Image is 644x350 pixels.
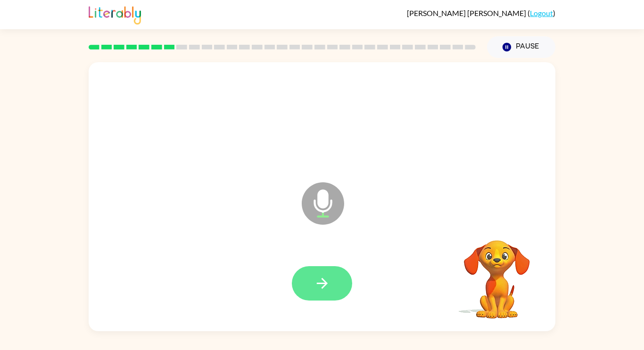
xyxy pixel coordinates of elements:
[487,36,555,58] button: Pause
[450,226,544,320] video: Your browser must support playing .mp4 files to use Literably. Please try using another browser.
[407,8,528,17] span: [PERSON_NAME] [PERSON_NAME]
[407,8,555,17] div: ( )
[89,4,141,24] img: Literably
[530,8,553,17] a: Logout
